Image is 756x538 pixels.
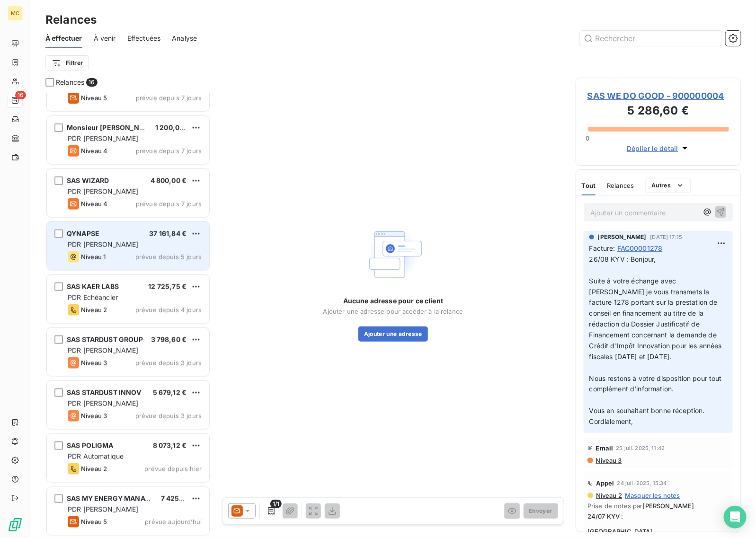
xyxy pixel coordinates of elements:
[68,293,118,301] span: PDR Echéancier
[81,200,107,208] span: Niveau 4
[524,503,558,519] button: Envoyer
[81,359,107,367] span: Niveau 3
[587,102,729,121] h3: 5 286,60 €
[135,306,202,314] span: prévue depuis 4 jours
[81,94,107,102] span: Niveau 5
[68,346,139,354] span: PDR [PERSON_NAME]
[81,253,106,261] span: Niveau 1
[135,412,202,420] span: prévue depuis 3 jours
[580,31,722,46] input: Rechercher
[363,224,424,285] img: Empty state
[8,6,23,21] div: MC
[589,255,656,263] span: 26/08 KYV : Bonjour,
[67,335,143,344] span: SAS STARDUST GROUP
[323,308,463,315] span: Ajouter une adresse pour accéder à la relance
[136,147,202,155] span: prévue depuis 7 jours
[8,517,23,532] img: Logo LeanPay
[358,326,428,342] button: Ajouter une adresse
[127,34,161,43] span: Effectuées
[589,277,724,361] span: Suite à votre échange avec [PERSON_NAME] je vous transmets la facture 1278 portant sur la prestat...
[67,176,109,185] span: SAS WIZARD
[81,518,107,526] span: Niveau 5
[625,492,680,499] span: Masquer les notes
[136,200,202,208] span: prévue depuis 7 jours
[144,465,202,473] span: prévue depuis hier
[68,240,139,248] span: PDR [PERSON_NAME]
[607,182,634,189] span: Relances
[67,123,157,132] span: Monsieur [PERSON_NAME]
[86,78,97,87] span: 16
[153,441,187,450] span: 8 073,12 €
[56,78,84,87] span: Relances
[81,147,107,155] span: Niveau 4
[45,11,97,28] h3: Relances
[67,229,99,238] span: QYNAPSE
[589,243,615,253] span: Facture :
[136,94,202,102] span: prévue depuis 7 jours
[586,134,590,142] span: 0
[596,444,614,452] span: Email
[595,457,622,464] span: Niveau 3
[145,518,202,526] span: prévue aujourd’hui
[68,452,124,460] span: PDR Automatique
[587,89,729,102] span: SAS WE DO GOOD - 900000004
[151,176,187,185] span: 4 800,00 €
[68,505,139,513] span: PDR [PERSON_NAME]
[650,234,683,240] span: [DATE] 17:15
[94,34,116,43] span: À venir
[582,182,596,189] span: Tout
[642,502,694,510] span: [PERSON_NAME]
[153,388,187,397] span: 5 679,12 €
[135,359,202,367] span: prévue depuis 3 jours
[161,494,197,503] span: 7 425,90 €
[624,143,693,154] button: Déplier le détail
[67,388,141,397] span: SAS STARDUST INNOV
[627,143,678,153] span: Déplier le détail
[646,178,692,193] button: Autres
[45,55,89,71] button: Filtrer
[15,91,26,99] span: 16
[595,492,622,499] span: Niveau 2
[617,480,667,486] span: 24 juil. 2025, 15:34
[67,441,114,450] span: SAS POLIGMA
[68,187,139,195] span: PDR [PERSON_NAME]
[343,296,443,306] span: Aucune adresse pour ce client
[148,282,187,291] span: 12 725,75 €
[45,34,82,43] span: À effectuer
[724,506,747,529] div: Open Intercom Messenger
[596,479,614,487] span: Appel
[81,412,107,420] span: Niveau 3
[151,335,187,344] span: 3 798,60 €
[68,134,139,142] span: PDR [PERSON_NAME]
[589,417,633,425] span: Cordialement,
[616,445,665,451] span: 25 juil. 2025, 11:42
[598,233,647,241] span: [PERSON_NAME]
[149,229,187,238] span: 37 161,84 €
[270,500,282,508] span: 1/1
[589,374,724,393] span: Nous restons à votre disposition pour tout complément d'information.
[135,253,202,261] span: prévue depuis 5 jours
[587,502,729,510] span: Prise de notes par
[68,399,139,407] span: PDR [PERSON_NAME]
[81,465,107,473] span: Niveau 2
[67,494,187,503] span: SAS MY ENERGY MANAGER (MYEM)
[617,243,663,253] span: FAC00001278
[172,34,197,43] span: Analyse
[67,282,119,291] span: SAS KAER LABS
[589,406,705,415] span: Vous en souhaitant bonne réception.
[155,123,190,132] span: 1 200,00 €
[81,306,107,314] span: Niveau 2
